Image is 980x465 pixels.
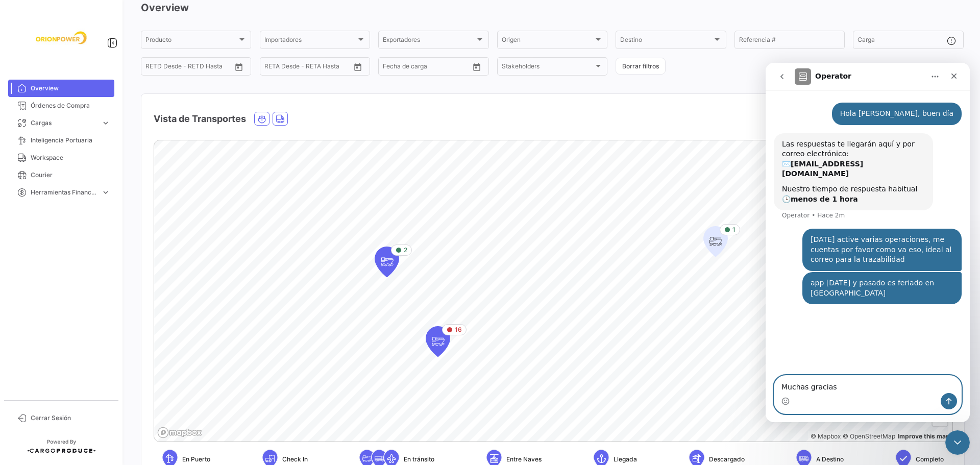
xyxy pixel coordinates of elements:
[732,225,736,234] span: 1
[36,12,87,63] img: f26a05d0-2fea-4301-a0f6-b8409df5d1eb.jpeg
[264,64,283,71] input: Desde
[31,413,110,423] span: Cerrar Sesión
[255,112,269,125] button: Ocean
[408,64,449,71] input: Hasta
[502,38,594,45] span: Origen
[916,455,944,464] span: Completo
[31,136,110,145] span: Inteligencia Portuaria
[101,188,110,197] span: expand_more
[502,64,594,71] span: Stakeholders
[31,188,97,197] span: Herramientas Financieras
[506,455,542,464] span: Entre Naves
[8,166,114,184] a: Courier
[141,1,964,15] h3: Overview
[945,430,970,455] iframe: Intercom live chat
[709,455,745,464] span: Descargado
[8,132,114,149] a: Inteligencia Portuaria
[811,432,841,440] a: Mapbox
[616,58,666,75] button: Borrar filtros
[383,38,475,45] span: Exportadores
[766,63,970,422] iframe: Intercom live chat
[182,455,210,464] span: En Puerto
[703,226,728,257] div: Map marker
[231,59,247,75] button: Open calendar
[101,118,110,128] span: expand_more
[898,432,950,440] a: Map feedback
[404,455,434,464] span: En tránsito
[264,38,356,45] span: Importadores
[282,455,308,464] span: Check In
[154,112,246,126] h4: Vista de Transportes
[171,64,212,71] input: Hasta
[31,153,110,162] span: Workspace
[8,97,114,114] a: Órdenes de Compra
[290,64,331,71] input: Hasta
[816,455,844,464] span: A Destino
[375,247,399,277] div: Map marker
[8,80,114,97] a: Overview
[31,84,110,93] span: Overview
[31,101,110,110] span: Órdenes de Compra
[469,59,484,75] button: Open calendar
[383,64,401,71] input: Desde
[426,326,450,357] div: Map marker
[843,432,895,440] a: OpenStreetMap
[273,112,287,125] button: Land
[404,246,407,255] span: 2
[455,325,462,334] span: 16
[31,170,110,180] span: Courier
[620,38,712,45] span: Destino
[8,149,114,166] a: Workspace
[145,64,164,71] input: Desde
[157,427,202,438] a: Mapbox logo
[154,140,948,443] canvas: Map
[31,118,97,128] span: Cargas
[350,59,365,75] button: Open calendar
[614,455,637,464] span: Llegada
[145,38,237,45] span: Producto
